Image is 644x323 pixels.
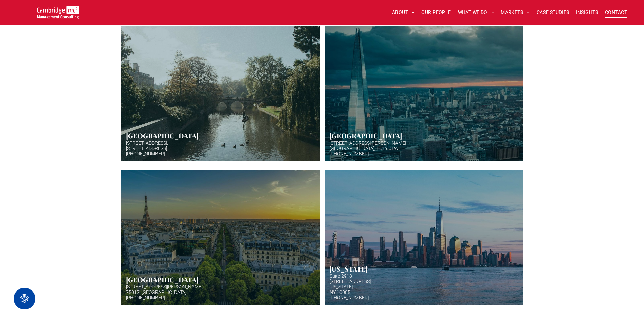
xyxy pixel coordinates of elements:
a: OUR PEOPLE [418,7,454,18]
a: Aerial photo of Tower Bridge, London. Thames snakes into distance. Hazy background. [325,26,523,161]
a: Your Business Transformed | Cambridge Management Consulting [37,7,79,14]
a: MARKETS [497,7,533,18]
a: CONTACT [602,7,630,18]
a: WHAT WE DO [455,7,498,18]
img: Go to Homepage [37,6,79,19]
a: ABOUT [389,7,418,18]
a: INSIGHTS [573,7,602,18]
a: CASE STUDIES [533,7,573,18]
a: Night image view of base of Eiffel tower [121,170,320,305]
a: Hazy afternoon photo of river and bridge in Cambridge. Punt boat in middle-distance. Trees either... [121,26,320,161]
a: Aerial photo of New York [325,170,523,305]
